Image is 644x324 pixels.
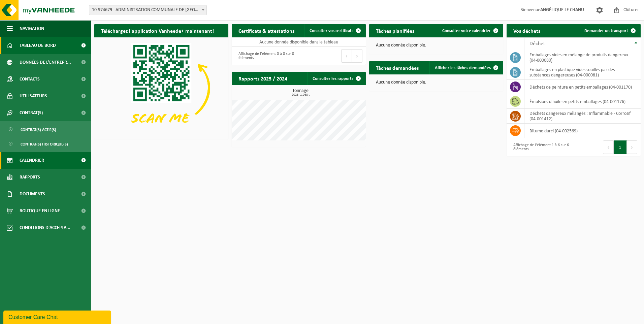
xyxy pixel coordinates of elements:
[89,5,206,15] span: 10-974679 - ADMINISTRATION COMMUNALE DE BASSENGE - BASSENGE
[584,29,628,33] span: Demander un transport
[304,24,365,37] a: Consulter vos certificats
[20,202,60,219] span: Boutique en ligne
[507,24,547,37] h2: Vos déchets
[21,138,68,151] span: Contrat(s) historique(s)
[579,24,640,37] a: Demander un transport
[627,140,637,154] button: Next
[20,152,44,169] span: Calendrier
[20,37,56,54] span: Tableau de bord
[235,48,295,63] div: Affichage de l'élément 0 à 0 sur 0 éléments
[524,124,641,138] td: bitume durci (04-002569)
[20,54,71,71] span: Données de l'entrepr...
[21,123,56,136] span: Contrat(s) actif(s)
[376,80,496,85] p: Aucune donnée disponible.
[2,123,89,136] a: Contrat(s) actif(s)
[235,93,366,97] span: 2025: 1,068 t
[614,140,627,154] button: 1
[20,88,47,104] span: Utilisateurs
[603,140,614,154] button: Previous
[341,49,352,63] button: Previous
[89,5,207,15] span: 10-974679 - ADMINISTRATION COMMUNALE DE BASSENGE - BASSENGE
[529,41,545,46] span: Déchet
[20,186,45,202] span: Documents
[524,80,641,94] td: déchets de peinture en petits emballages (04-001170)
[435,66,491,70] span: Afficher les tâches demandées
[442,29,491,33] span: Consulter votre calendrier
[437,24,503,37] a: Consulter votre calendrier
[510,140,570,155] div: Affichage de l'élément 1 à 6 sur 6 éléments
[429,61,503,74] a: Afficher les tâches demandées
[20,219,70,236] span: Conditions d'accepta...
[3,309,112,324] iframe: chat widget
[376,43,496,48] p: Aucune donnée disponible.
[232,24,301,37] h2: Certificats & attestations
[20,71,40,88] span: Contacts
[232,37,366,47] td: Aucune donnée disponible dans le tableau
[369,24,421,37] h2: Tâches planifiées
[540,7,584,12] strong: ANGÉLIQUE LE CHANU
[369,61,425,74] h2: Tâches demandées
[94,37,228,138] img: Download de VHEPlus App
[20,20,44,37] span: Navigation
[524,109,641,124] td: déchets dangereux mélangés : Inflammable - Corrosif (04-001412)
[307,72,365,85] a: Consulter les rapports
[235,89,366,97] h3: Tonnage
[524,65,641,80] td: emballages en plastique vides souillés par des substances dangereuses (04-000081)
[352,49,362,63] button: Next
[94,24,221,37] h2: Téléchargez l'application Vanheede+ maintenant!
[524,50,641,65] td: emballages vides en mélange de produits dangereux (04-000080)
[20,104,43,121] span: Contrat(s)
[2,137,89,150] a: Contrat(s) historique(s)
[20,169,40,186] span: Rapports
[524,94,641,109] td: émulsions d'huile en petits emballages (04-001176)
[232,72,294,85] h2: Rapports 2025 / 2024
[310,29,353,33] span: Consulter vos certificats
